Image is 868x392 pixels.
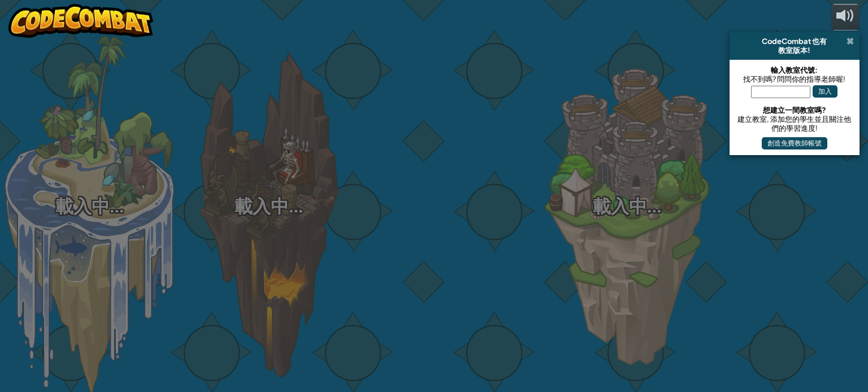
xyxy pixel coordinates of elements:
div: 找不到嗎? 問問你的指導老師喔! [735,74,854,83]
img: CodeCombat - Learn how to code by playing a game [8,4,153,38]
button: 創造免費教師帳號 [762,137,827,149]
div: 想建立一間教室嗎? [735,105,854,114]
div: 教室版本! [734,46,855,55]
div: 建立教室, 添加您的學生並且關注他們的學習進度! [735,114,854,133]
div: CodeCombat 也有 [734,37,855,46]
div: 輸入教室代號: [735,65,854,74]
button: 加入 [813,85,837,98]
button: 調整音量 [831,4,860,30]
